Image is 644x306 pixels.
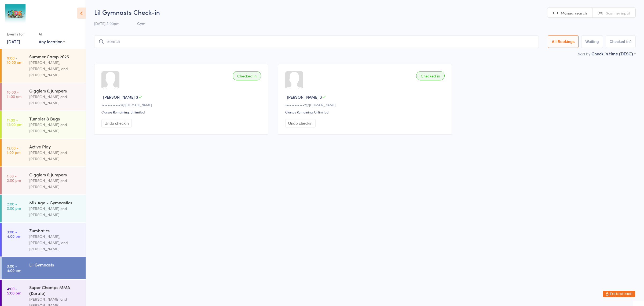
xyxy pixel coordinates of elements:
[29,284,81,296] div: Super Champs MMA (Karate)
[233,71,261,80] div: Checked in
[101,110,263,114] div: Classes Remaining: Unlimited
[7,174,21,182] time: 1:00 - 2:00 pm
[29,94,81,106] div: [PERSON_NAME] and [PERSON_NAME]
[29,177,81,190] div: [PERSON_NAME] and [PERSON_NAME]
[2,167,86,194] a: 1:00 -2:00 pmGigglers & Jumpers[PERSON_NAME] and [PERSON_NAME]
[94,35,539,48] input: Search
[29,122,81,134] div: [PERSON_NAME] and [PERSON_NAME]
[7,146,20,154] time: 12:00 - 1:00 pm
[29,116,81,122] div: Tumbler & Bugs
[2,195,86,222] a: 2:00 -3:00 pmMix Age - Gymnastics[PERSON_NAME] and [PERSON_NAME]
[7,56,22,64] time: 9:00 - 10:00 am
[7,230,21,238] time: 3:00 - 4:00 pm
[7,286,21,295] time: 4:00 - 5:00 pm
[285,119,316,127] button: Undo checkin
[7,202,21,210] time: 2:00 - 3:00 pm
[39,38,65,44] div: Any location
[7,38,20,44] a: [DATE]
[2,257,86,279] a: 3:00 -4:00 pmLil Gymnasts
[2,139,86,166] a: 12:00 -1:00 pmActive Play[PERSON_NAME] and [PERSON_NAME]
[630,40,632,44] div: 2
[2,83,86,111] a: 10:00 -11:00 amGigglers & Jumpers[PERSON_NAME] and [PERSON_NAME]
[416,71,445,80] div: Checked in
[603,291,635,297] button: Exit kiosk mode
[7,90,21,98] time: 10:00 - 11:00 am
[548,35,579,48] button: All Bookings
[29,262,81,268] div: Lil Gymnasts
[29,88,81,94] div: Gigglers & Jumpers
[606,10,630,16] span: Scanner input
[29,144,81,150] div: Active Play
[137,21,145,26] span: Gym
[606,35,636,48] button: Checked in2
[5,4,25,24] img: Kids Unlimited - Jumeirah Park
[2,223,86,257] a: 3:00 -4:00 pmZumbatics[PERSON_NAME], [PERSON_NAME], and [PERSON_NAME]
[29,233,81,252] div: [PERSON_NAME], [PERSON_NAME], and [PERSON_NAME]
[578,51,590,56] label: Sort by
[94,21,119,26] span: [DATE] 3:00pm
[103,94,138,100] span: [PERSON_NAME] S
[285,102,447,107] div: s•••••••••••2@[DOMAIN_NAME]
[94,8,636,16] h2: Lil Gymnasts Check-in
[29,59,81,78] div: [PERSON_NAME], [PERSON_NAME], and [PERSON_NAME]
[7,118,22,126] time: 11:00 - 12:00 pm
[101,102,263,107] div: s•••••••••••2@[DOMAIN_NAME]
[29,150,81,162] div: [PERSON_NAME] and [PERSON_NAME]
[39,30,65,38] div: At
[29,54,81,59] div: Summer Camp 2025
[2,111,86,138] a: 11:00 -12:00 pmTumbler & Bugs[PERSON_NAME] and [PERSON_NAME]
[285,110,447,114] div: Classes Remaining: Unlimited
[7,30,33,38] div: Events for
[581,35,603,48] button: Waiting
[2,49,86,83] a: 9:00 -10:00 amSummer Camp 2025[PERSON_NAME], [PERSON_NAME], and [PERSON_NAME]
[29,200,81,205] div: Mix Age - Gymnastics
[29,172,81,177] div: Gigglers & Jumpers
[101,119,132,127] button: Undo checkin
[29,227,81,233] div: Zumbatics
[591,51,636,56] div: Check in time (DESC)
[7,264,21,272] time: 3:00 - 4:00 pm
[287,94,322,100] span: [PERSON_NAME] S
[29,205,81,218] div: [PERSON_NAME] and [PERSON_NAME]
[561,10,587,16] span: Manual search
